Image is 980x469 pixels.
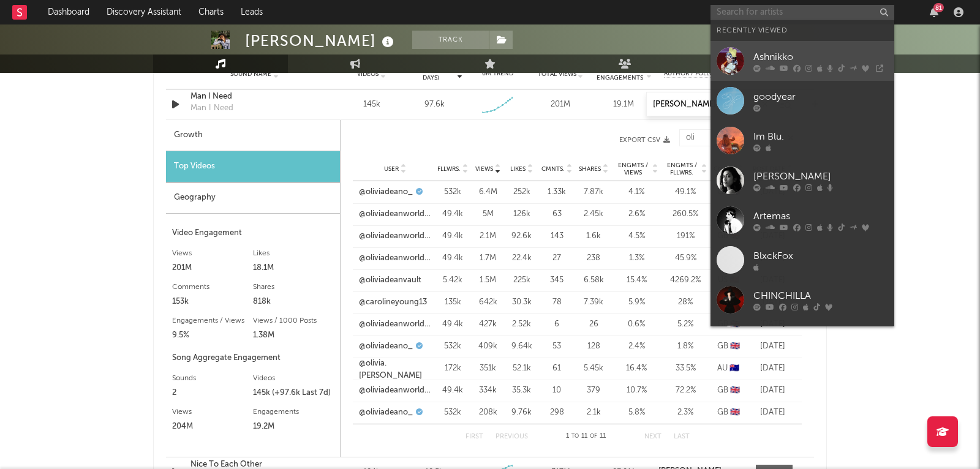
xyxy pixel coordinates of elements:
span: Videos (last 7 days) [406,67,456,81]
div: Artemas [753,209,888,224]
div: 2.1k [578,407,609,419]
div: 135k [437,296,468,309]
div: Engagements [253,405,334,419]
div: 30.3k [508,296,535,309]
span: to [571,433,579,439]
a: @oliviadeanworldwide [359,385,431,397]
div: 7.87k [578,186,609,198]
div: 10.7 % [615,385,658,397]
div: 345 [541,274,572,287]
div: 10 [541,385,572,397]
div: 532k [437,340,468,353]
input: Search for artists [710,5,894,20]
div: 7.39k [578,296,609,309]
div: 298 [541,407,572,419]
span: Views [475,165,493,173]
button: Track [412,31,489,49]
a: BlxckFox [710,240,894,280]
div: 1.8 % [664,340,707,353]
button: Export CSV [365,137,670,144]
span: Sound Name [230,70,271,78]
div: Likes [253,246,334,261]
div: 49.1 % [664,186,707,198]
div: [DATE] [750,407,796,419]
div: 2.6 % [615,208,658,220]
div: 532k [437,407,468,419]
div: 33.5 % [664,362,707,375]
div: 61 [541,362,572,375]
div: 5.42k [437,274,468,287]
div: goodyear [753,90,888,105]
div: AU [713,362,744,375]
div: Sounds [172,371,253,386]
div: 16.4 % [615,362,658,375]
div: Ashnikko [753,50,888,65]
div: 2.1M [474,230,502,242]
a: [PERSON_NAME] [710,160,894,200]
a: @oliviadeano_ [359,340,413,353]
a: @oliviadeano_ [359,407,413,419]
div: 1 11 11 [552,429,620,444]
a: Artemas [710,200,894,240]
a: @oliviadeanworldwide [359,318,431,331]
div: 53 [541,340,572,353]
span: Shares [579,165,601,173]
div: 2.4 % [615,340,658,353]
div: 2.45k [578,208,609,220]
button: Next [644,433,661,440]
div: Growth [166,120,340,151]
span: 🇬🇧 [730,386,740,394]
div: Video Engagement [172,226,334,241]
div: Recently Viewed [717,23,888,38]
div: Shares [253,280,334,295]
a: @oliviadeanvault [359,274,421,287]
span: Cmnts. [541,165,565,173]
div: 532k [437,186,468,198]
div: [DATE] [750,340,796,353]
span: 🇬🇧 [730,408,740,416]
div: [PERSON_NAME] [245,31,397,51]
div: 5.45k [578,362,609,375]
a: @carolineyoung13 [359,296,427,309]
div: [DATE] [750,385,796,397]
div: 252k [508,186,535,198]
div: 2.3 % [664,407,707,419]
div: CHINCHILLA [753,289,888,304]
div: 63 [541,208,572,220]
div: Views / 1000 Posts [253,313,334,328]
div: 19.2M [253,419,334,434]
a: @olivia.[PERSON_NAME] [359,358,431,381]
div: Engagements / Views [172,313,253,328]
div: 201M [172,261,253,276]
div: 427k [474,318,502,331]
div: Im Blu. [753,130,888,144]
div: 15.4 % [615,274,658,287]
button: First [466,433,483,440]
div: [PERSON_NAME] [753,170,888,184]
div: 78 [541,296,572,309]
input: Search by song name or URL [647,100,776,110]
div: Views [172,405,253,419]
button: 81 [930,7,938,17]
div: 5.2 % [664,318,707,331]
a: CHINCHILLA [710,280,894,320]
div: 351k [474,362,502,375]
span: of [590,433,597,439]
div: 334k [474,385,502,397]
div: 6.4M [474,186,502,198]
div: 1.33k [541,186,572,198]
div: 153k [172,295,253,309]
div: 143 [541,230,572,242]
span: Fllwrs. [437,165,461,173]
div: 2 [172,386,253,400]
span: Engmts / Views [615,162,650,176]
a: Im Blu. [710,121,894,160]
div: 191 % [664,230,707,242]
a: @oliviadeanworldwide [359,208,431,220]
div: 128 [578,340,609,353]
div: Top Videos [166,151,340,182]
span: 🇦🇺 [729,364,739,372]
a: @oliviadeanworldwide [359,252,431,265]
span: Likes [510,165,526,173]
input: Search... [679,129,802,146]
